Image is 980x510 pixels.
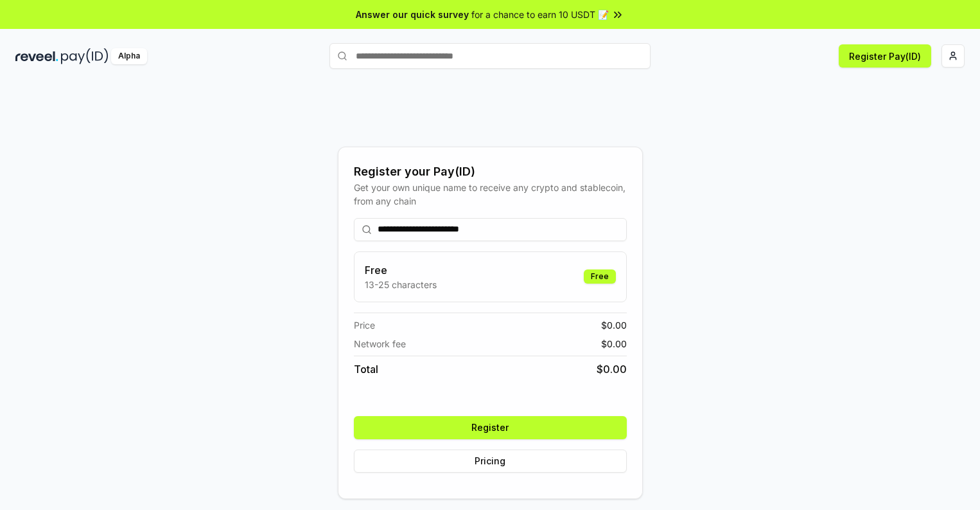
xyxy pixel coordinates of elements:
[61,48,109,64] img: pay_id
[601,318,627,332] span: $ 0.00
[601,337,627,351] span: $ 0.00
[354,181,627,208] div: Get your own unique name to receive any crypto and stablecoin, from any chain
[356,8,469,21] span: Answer our quick survey
[354,361,378,377] span: Total
[354,163,627,181] div: Register your Pay(ID)
[471,8,609,21] span: for a chance to earn 10 USDT 📝
[111,48,147,64] div: Alpha
[354,416,627,439] button: Register
[584,269,616,284] div: Free
[839,44,931,68] button: Register Pay(ID)
[15,48,58,64] img: reveel_dark
[597,361,627,377] span: $ 0.00
[354,318,375,332] span: Price
[354,450,627,473] button: Pricing
[365,262,437,278] h3: Free
[365,278,437,291] p: 13-25 characters
[354,337,406,351] span: Network fee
